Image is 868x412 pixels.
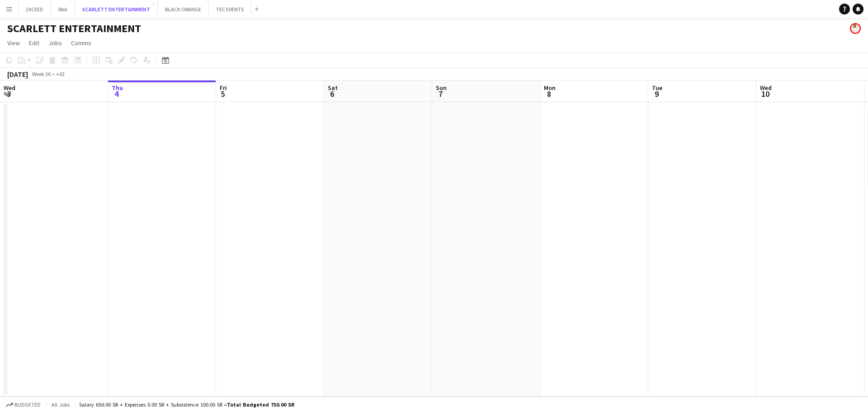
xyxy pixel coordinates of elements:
[850,23,861,34] app-user-avatar: Obada Ghali
[759,89,772,99] span: 10
[50,401,71,408] span: All jobs
[209,0,251,18] button: TEC EVENTS
[542,89,556,99] span: 8
[7,70,28,79] div: [DATE]
[7,39,20,47] span: View
[75,0,158,18] button: SCARLETT ENTERTAINMENT
[4,37,24,49] a: View
[326,89,338,99] span: 6
[110,89,123,99] span: 4
[2,89,15,99] span: 3
[67,37,95,49] a: Comms
[14,402,41,408] span: Budgeted
[544,84,556,92] span: Mon
[651,89,662,99] span: 9
[48,39,62,47] span: Jobs
[652,84,662,92] span: Tue
[71,39,91,47] span: Comms
[436,84,447,92] span: Sun
[112,84,123,92] span: Thu
[218,89,227,99] span: 5
[5,400,42,410] button: Budgeted
[45,37,66,49] a: Jobs
[434,89,447,99] span: 7
[29,39,39,47] span: Edit
[4,84,15,92] span: Wed
[30,71,52,77] span: Week 36
[51,0,75,18] button: RAA
[227,401,294,408] span: Total Budgeted 750.00 SR
[79,401,294,408] div: Salary 650.00 SR + Expenses 0.00 SR + Subsistence 100.00 SR =
[328,84,338,92] span: Sat
[25,37,43,49] a: Edit
[19,0,51,18] button: 2XCEED
[220,84,227,92] span: Fri
[56,71,65,77] div: +03
[7,22,141,35] h1: SCARLETT ENTERTAINMENT
[760,84,772,92] span: Wed
[158,0,209,18] button: BLACK ORANGE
